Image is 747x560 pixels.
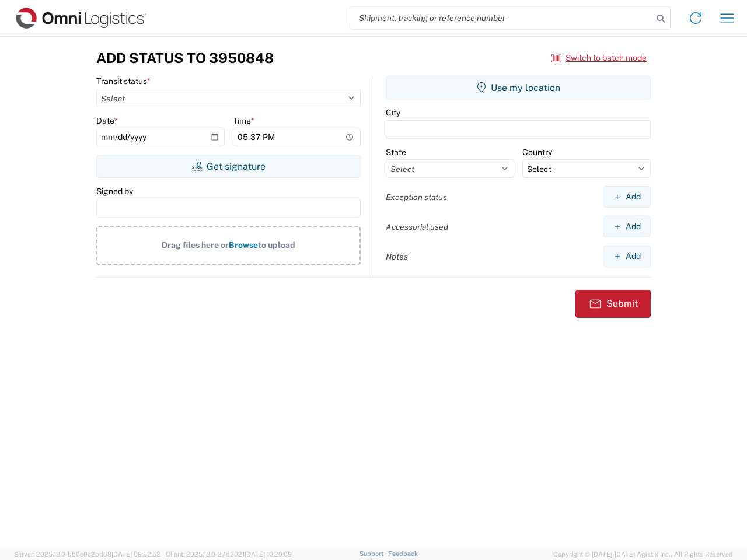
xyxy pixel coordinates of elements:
[162,240,229,250] span: Drag files here or
[14,551,160,558] span: Server: 2025.18.0-bb0e0c2bd68
[96,76,151,86] label: Transit status
[166,551,292,558] span: Client: 2025.18.0-27d3021
[388,550,418,557] a: Feedback
[233,116,254,126] label: Time
[96,50,274,66] h3: Add Status to 3950848
[96,116,118,126] label: Date
[229,240,258,250] span: Browse
[350,7,652,29] input: Shipment, tracking or reference number
[522,147,552,157] label: Country
[386,251,408,262] label: Notes
[245,551,292,558] span: [DATE] 10:20:09
[386,76,651,99] button: Use my location
[96,155,361,178] button: Get signature
[603,246,651,267] button: Add
[359,550,389,557] a: Support
[603,186,651,208] button: Add
[258,240,295,250] span: to upload
[96,186,133,197] label: Signed by
[111,551,160,558] span: [DATE] 09:52:52
[386,147,406,157] label: State
[553,549,733,559] span: Copyright © [DATE]-[DATE] Agistix Inc., All Rights Reserved
[575,290,651,318] button: Submit
[386,222,448,232] label: Accessorial used
[551,48,647,68] button: Switch to batch mode
[386,192,447,202] label: Exception status
[603,216,651,237] button: Add
[386,107,400,118] label: City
